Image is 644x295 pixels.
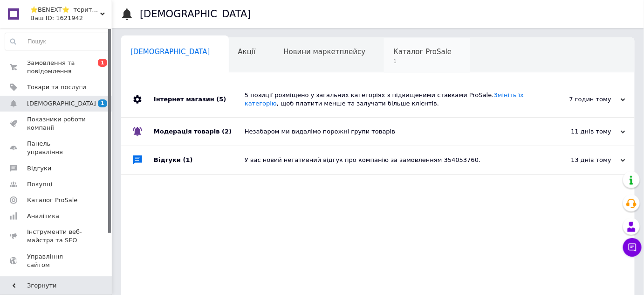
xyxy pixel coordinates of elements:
[154,146,245,174] div: Відгуки
[30,14,112,22] div: Ваш ID: 1621942
[216,96,226,103] span: (5)
[222,128,232,135] span: (2)
[5,33,110,50] input: Пошук
[27,164,51,173] span: Відгуки
[183,156,193,163] span: (1)
[245,156,532,164] div: У вас новий негативний відгук про компанію за замовленням 354053760.
[27,228,86,245] span: Інструменти веб-майстра та SEO
[27,115,86,132] span: Показники роботи компанії
[27,99,96,108] span: [DEMOGRAPHIC_DATA]
[532,156,625,164] div: 13 днів тому
[283,48,365,56] span: Новини маркетплейсу
[245,127,532,136] div: Незабаром ми видалімо порожні групи товарів
[154,118,245,146] div: Модерація товарів
[98,99,107,107] span: 1
[98,59,107,67] span: 1
[623,238,642,257] button: Чат з покупцем
[27,59,86,76] span: Замовлення та повідомлення
[130,48,210,56] span: [DEMOGRAPHIC_DATA]
[393,58,452,65] span: 1
[140,8,251,20] h1: [DEMOGRAPHIC_DATA]
[154,82,245,117] div: Інтернет магазин
[27,196,77,204] span: Каталог ProSale
[532,95,625,104] div: 7 годин тому
[27,212,59,220] span: Аналітика
[27,253,86,269] span: Управління сайтом
[27,180,52,189] span: Покупці
[27,140,86,156] span: Панель управління
[393,48,452,56] span: Каталог ProSale
[238,48,256,56] span: Акції
[30,6,100,14] span: ⭐BENEXT⭐- територія дитячих товарів
[27,83,86,91] span: Товари та послуги
[532,127,625,136] div: 11 днів тому
[245,91,532,108] div: 5 позиції розміщено у загальних категоріях з підвищеними ставками ProSale. , щоб платити менше та...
